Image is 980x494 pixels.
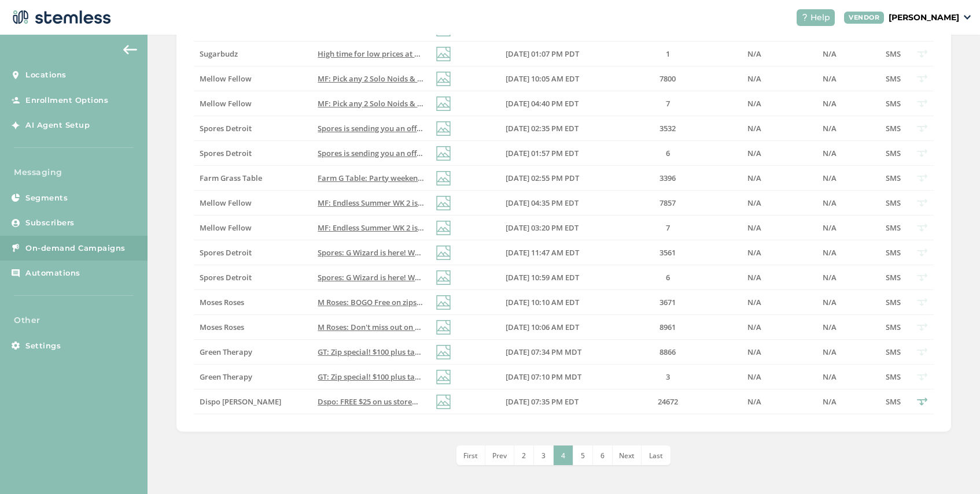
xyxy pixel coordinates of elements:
[318,222,793,233] span: MF: Endless Summer WK 2 is here! Spend $100 get FREE full sized select item. Code UNWIND Ends [DA...
[886,272,901,283] span: SMS
[25,95,108,106] span: Enrollment Options
[658,396,678,407] span: 24672
[318,397,425,407] label: Dspo: FREE $25 on us storewide! Get Mitten products at HUGE DISCOUNTS! OFFER Valid Fri–Sun. Reply...
[616,347,720,357] label: 8866
[318,148,755,158] span: Spores is sending you an offer you can't refuse! A FREE gift is waiting for you inside? Click lin...
[200,198,252,208] span: Mellow Fellow
[25,120,90,131] span: AI Agent Setup
[200,322,307,332] label: Moses Roses
[506,272,579,283] span: [DATE] 10:59 AM EDT
[200,198,307,208] label: Mellow Fellow
[318,73,724,84] span: MF: Pick any 2 Solo Noids & get $10 off w/ code MELLOWOUT. Ends [DATE] 10am EST. Mix it up! Reply...
[747,173,761,183] span: N/A
[886,49,901,59] span: SMS
[823,198,837,208] span: N/A
[882,322,905,332] label: SMS
[789,322,870,332] label: N/A
[318,124,425,133] label: Spores is sending you an offer you can't refuse! A FREE gift is waiting for you inside? Click lin...
[747,198,761,208] span: N/A
[666,222,670,233] span: 7
[436,295,451,310] img: icon-img-d887fa0c.svg
[506,347,604,357] label: 08/07/2025 07:34 PM MDT
[789,124,870,133] label: N/A
[666,272,670,283] span: 6
[882,223,905,233] label: SMS
[882,173,905,183] label: SMS
[506,99,604,109] label: 08/14/2025 04:40 PM EDT
[886,173,901,183] span: SMS
[823,173,837,183] span: N/A
[616,298,720,307] label: 3671
[922,439,980,494] div: Chat Widget
[506,397,604,407] label: 08/07/2025 07:35 PM EDT
[789,347,870,357] label: N/A
[823,372,837,382] span: N/A
[823,272,837,283] span: N/A
[200,298,307,307] label: Moses Roses
[789,397,870,407] label: N/A
[506,198,579,208] span: [DATE] 04:35 PM EDT
[318,273,425,283] label: Spores: G Wizard is here! While supplies last! Get your order in and unlock a magical weekend! Re...
[964,15,971,20] img: icon_down-arrow-small-66adaf34.svg
[506,396,579,407] span: [DATE] 07:35 PM EDT
[882,347,905,357] label: SMS
[436,171,451,185] img: icon-img-d887fa0c.svg
[541,451,546,460] span: 3
[823,123,837,133] span: N/A
[318,248,425,258] label: Spores: G Wizard is here! While supplies last! Get your order in and unlock a magical weekend! Re...
[436,320,451,335] img: icon-img-d887fa0c.svg
[810,12,830,24] span: Help
[616,248,720,258] label: 3561
[506,148,579,158] span: [DATE] 01:57 PM EDT
[200,322,244,332] span: Moses Roses
[789,198,870,208] label: N/A
[823,73,837,84] span: N/A
[506,247,579,258] span: [DATE] 11:47 AM EDT
[747,73,761,84] span: N/A
[318,198,425,208] label: MF: Endless Summer WK 2 is here! Spend $100 get FREE full sized select item. Code: UNWIND Ends 8/...
[200,223,307,233] label: Mellow Fellow
[25,268,80,279] span: Automations
[318,98,724,109] span: MF: Pick any 2 Solo Noids & get $10 off w/ code MELLOWOUT. Ends [DATE] 10am EST. Mix it up! Reply...
[436,96,451,111] img: icon-img-d887fa0c.svg
[506,297,579,307] span: [DATE] 10:10 AM EDT
[731,223,778,233] label: N/A
[506,372,581,382] span: [DATE] 07:10 PM MDT
[660,297,676,307] span: 3671
[660,247,676,258] span: 3561
[25,243,126,254] span: On-demand Campaigns
[747,123,761,133] span: N/A
[616,223,720,233] label: 7
[789,273,870,283] label: N/A
[649,451,663,460] span: Last
[318,74,425,84] label: MF: Pick any 2 Solo Noids & get $10 off w/ code MELLOWOUT. Ends 8/22 @ 10am EST. Mix it up! Reply...
[747,396,761,407] span: N/A
[318,123,755,133] span: Spores is sending you an offer you can't refuse! A FREE gift is waiting for you inside? Click lin...
[886,98,901,109] span: SMS
[660,198,676,208] span: 7857
[731,347,778,357] label: N/A
[882,248,905,258] label: SMS
[747,49,761,59] span: N/A
[200,148,252,158] span: Spores Detroit
[882,273,905,283] label: SMS
[436,47,451,61] img: icon-img-d887fa0c.svg
[318,173,425,183] label: Farm G Table: Party weekend! Today and tomorrow 30% off storewide for our hot August block party!...
[506,173,604,183] label: 08/08/2025 02:55 PM PDT
[882,99,905,109] label: SMS
[506,248,604,258] label: 08/08/2025 11:47 AM EDT
[436,221,451,235] img: icon-img-d887fa0c.svg
[747,372,761,382] span: N/A
[616,124,720,133] label: 3532
[25,217,75,229] span: Subscribers
[506,322,579,332] span: [DATE] 10:06 AM EDT
[318,298,425,307] label: M Roses: BOGO Free on zips happening again today! They will go fast so hurry in! @ Waterford loca...
[660,123,676,133] span: 3532
[789,223,870,233] label: N/A
[506,148,604,158] label: 08/14/2025 01:57 PM EDT
[200,347,307,357] label: Green Therapy
[436,246,451,260] img: icon-img-d887fa0c.svg
[506,173,579,183] span: [DATE] 02:55 PM PDT
[886,347,901,357] span: SMS
[882,124,905,133] label: SMS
